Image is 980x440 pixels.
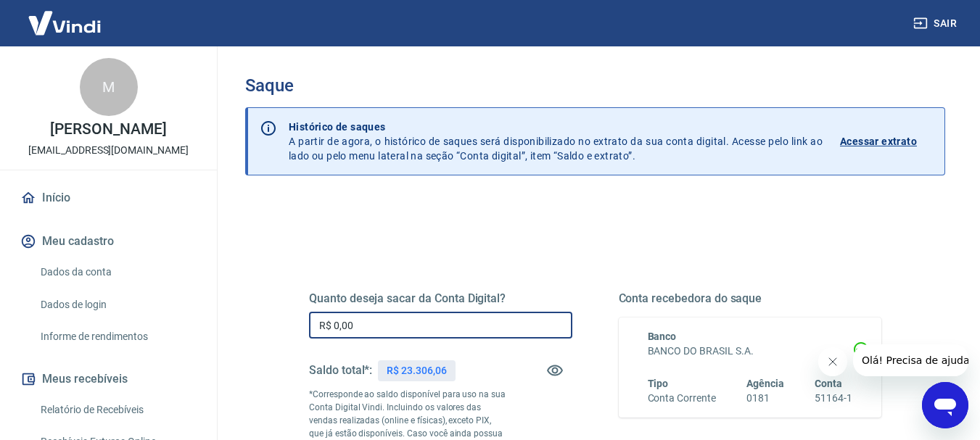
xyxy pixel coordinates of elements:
[746,378,784,389] span: Agência
[853,344,968,376] iframe: Mensagem da empresa
[28,143,189,158] p: [EMAIL_ADDRESS][DOMAIN_NAME]
[619,291,882,306] h5: Conta recebedora do saque
[840,120,933,163] a: Acessar extrato
[648,391,716,406] h6: Conta Corrente
[309,363,372,378] h5: Saldo total*:
[815,391,852,406] h6: 51164-1
[289,120,823,163] p: A partir de agora, o histórico de saques será disponibilizado no extrato da sua conta digital. Ac...
[50,122,166,137] p: [PERSON_NAME]
[35,322,199,352] a: Informe de rendimentos
[9,10,122,22] span: Olá! Precisa de ajuda?
[818,347,847,376] iframe: Fechar mensagem
[309,291,572,306] h5: Quanto deseja sacar da Conta Digital?
[35,395,199,425] a: Relatório de Recebíveis
[910,10,963,37] button: Sair
[648,344,853,359] h6: BANCO DO BRASIL S.A.
[746,391,784,406] h6: 0181
[245,75,945,96] h3: Saque
[17,182,199,214] a: Início
[17,225,199,257] button: Meu cadastro
[648,378,669,389] span: Tipo
[17,1,112,45] img: Vindi
[35,257,199,287] a: Dados da conta
[387,363,446,378] p: R$ 23.306,06
[922,382,968,428] iframe: Botão para abrir a janela de mensagens
[840,134,917,149] p: Acessar extrato
[17,363,199,395] button: Meus recebíveis
[35,290,199,320] a: Dados de login
[80,58,138,116] div: M
[648,331,677,342] span: Banco
[289,120,823,134] p: Histórico de saques
[815,378,842,389] span: Conta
